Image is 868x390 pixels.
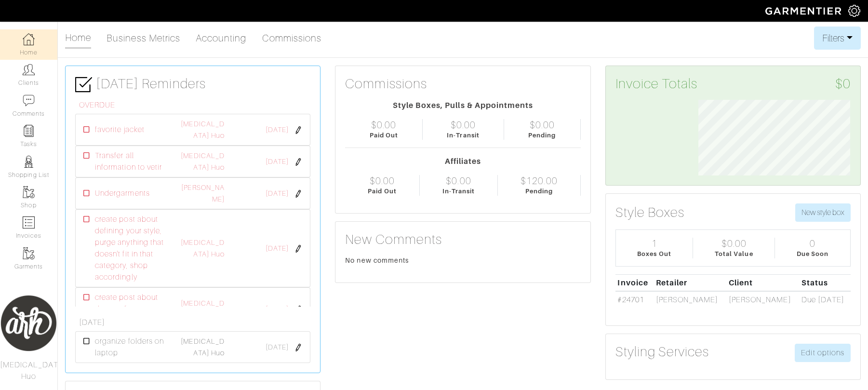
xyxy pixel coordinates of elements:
[23,156,35,168] img: stylists-icon-eb353228a002819b7ec25b43dbf5f0378dd9e0616d9560372ff212230b889e62.png
[181,299,225,319] a: [MEDICAL_DATA] Huo
[79,101,310,110] h6: OVERDUE
[345,231,580,248] h3: New Comments
[442,187,475,196] div: In-Transit
[95,150,166,173] span: Transfer all information to vetir
[345,156,580,167] div: Affiliates
[799,274,851,291] th: Status
[75,76,92,93] img: check-box-icon-36a4915ff3ba2bd8f6e4f29bc755bb66becd62c870f447fc0dd1365fcfddab58.png
[528,131,556,140] div: Pending
[294,126,302,134] img: pen-cf24a1663064a2ec1b9c1bd2387e9de7a2fa800b781884d57f21acf72779bad2.png
[79,318,310,327] h6: [DATE]
[370,175,395,187] div: $0.00
[799,291,851,308] td: Due [DATE]
[75,76,310,93] h3: [DATE] Reminders
[95,336,166,359] span: organize folders on laptop
[23,94,35,107] img: comment-icon-a0a6a9ef722e966f86d9cbdc48e553b5cf19dbc54f86b18d962a5391bc8f6eb6.png
[65,28,91,49] a: Home
[795,203,851,222] button: New style box
[181,337,225,357] a: [MEDICAL_DATA] Huo
[637,249,671,258] div: Boxes Out
[266,243,289,254] span: [DATE]
[95,292,166,326] span: create post about dresses for your body shape
[615,204,685,221] h3: Style Boxes
[451,119,476,131] div: $0.00
[294,158,302,166] img: pen-cf24a1663064a2ec1b9c1bd2387e9de7a2fa800b781884d57f21acf72779bad2.png
[652,238,657,249] div: 1
[848,5,860,17] img: gear-icon-white-bd11855cb880d31180b6d7d6211b90ccbf57a29d726f0c71d8c61bd08dd39cc2.png
[615,274,654,291] th: Invoice
[835,76,851,92] span: $0
[654,274,726,291] th: Retailer
[797,249,828,258] div: Due Soon
[370,131,398,140] div: Paid Out
[525,187,553,196] div: Pending
[95,214,166,283] span: create post about defining your style, purge anything that doesn't fit in that category, shop acc...
[294,344,302,351] img: pen-cf24a1663064a2ec1b9c1bd2387e9de7a2fa800b781884d57f21acf72779bad2.png
[795,344,851,362] a: Edit options
[615,76,851,92] h3: Invoice Totals
[95,188,150,199] span: Undergarments
[266,304,289,315] span: [DATE]
[23,33,35,45] img: dashboard-icon-dbcd8f5a0b271acd01030246c82b418ddd0df26cd7fceb0bd07c9910d44c42f6.png
[181,152,225,171] a: [MEDICAL_DATA] Huo
[345,256,580,265] div: No new comments
[23,125,35,137] img: reminder-icon-8004d30b9f0a5d33ae49ab947aed9ed385cf756f9e5892f1edd6e32f2345188e.png
[521,175,557,187] div: $120.00
[181,239,225,258] a: [MEDICAL_DATA] Huo
[814,27,861,50] button: Filters
[266,125,289,135] span: [DATE]
[726,291,799,308] td: [PERSON_NAME]
[294,190,302,198] img: pen-cf24a1663064a2ec1b9c1bd2387e9de7a2fa800b781884d57f21acf72779bad2.png
[721,238,747,249] div: $0.00
[181,120,225,139] a: [MEDICAL_DATA] Huo
[368,187,396,196] div: Paid Out
[266,188,289,199] span: [DATE]
[23,247,35,259] img: garments-icon-b7da505a4dc4fd61783c78ac3ca0ef83fa9d6f193b1c9dc38574b1d14d53ca28.png
[266,157,289,167] span: [DATE]
[181,184,225,203] a: [PERSON_NAME]
[23,186,35,198] img: garments-icon-b7da505a4dc4fd61783c78ac3ca0ef83fa9d6f193b1c9dc38574b1d14d53ca28.png
[107,28,180,48] a: Business Metrics
[294,306,302,313] img: pen-cf24a1663064a2ec1b9c1bd2387e9de7a2fa800b781884d57f21acf72779bad2.png
[715,249,753,258] div: Total Value
[262,28,322,48] a: Commissions
[810,238,815,249] div: 0
[617,296,643,304] a: #24701
[294,245,302,253] img: pen-cf24a1663064a2ec1b9c1bd2387e9de7a2fa800b781884d57f21acf72779bad2.png
[761,2,848,19] img: garmentier-logo-header-white-b43fb05a5012e4ada735d5af1a66efaba907eab6374d6393d1fbf88cb4ef424d.png
[95,124,145,135] span: favorite jacket
[615,344,709,360] h3: Styling Services
[371,119,396,131] div: $0.00
[196,28,247,48] a: Accounting
[345,100,580,111] div: Style Boxes, Pulls & Appointments
[530,119,555,131] div: $0.00
[835,357,858,380] iframe: Intercom live chat
[654,291,726,308] td: [PERSON_NAME]
[23,64,35,76] img: clients-icon-6bae9207a08558b7cb47a8932f037763ab4055f8c8b6bfacd5dc20c3e0201464.png
[266,342,289,353] span: [DATE]
[345,76,427,92] h3: Commissions
[726,274,799,291] th: Client
[23,216,35,229] img: orders-icon-0abe47150d42831381b5fb84f609e132dff9fe21cb692f30cb5eec754e2cba89.png
[447,131,480,140] div: In-Transit
[446,175,471,187] div: $0.00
